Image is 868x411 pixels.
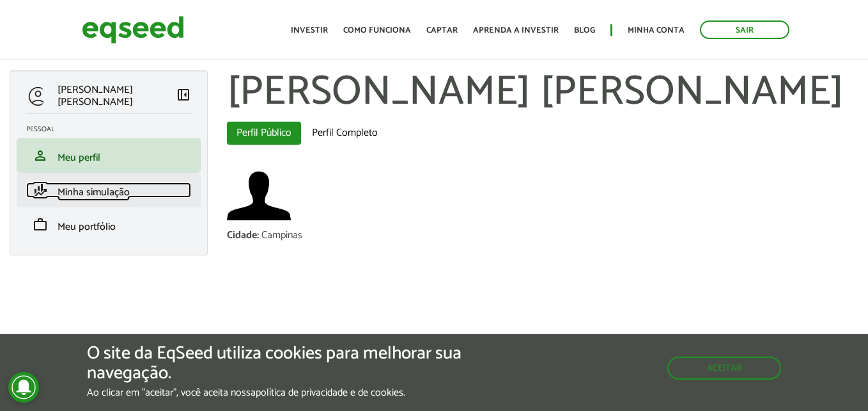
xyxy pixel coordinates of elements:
h5: O site da EqSeed utiliza cookies para melhorar sua navegação. [87,344,504,383]
a: Investir [291,26,328,35]
img: EqSeed [82,13,184,47]
span: left_panel_close [176,87,191,102]
button: Aceitar [667,357,781,380]
h1: [PERSON_NAME] [PERSON_NAME] [227,70,859,115]
a: workMeu portfólio [26,217,191,232]
li: Meu portfólio [17,207,201,242]
span: Meu perfil [58,149,100,166]
a: Como funciona [343,26,411,35]
a: finance_modeMinha simulação [26,182,191,198]
li: Minha simulação [17,173,201,207]
span: Meu portfólio [58,218,116,236]
li: Meu perfil [17,138,201,173]
span: person [33,148,48,163]
a: política de privacidade e de cookies [256,388,403,398]
a: personMeu perfil [26,148,191,163]
a: Ver perfil do usuário. [227,164,291,228]
span: Minha simulação [58,184,130,201]
a: Blog [574,26,595,35]
p: Ao clicar em "aceitar", você aceita nossa . [87,387,504,399]
span: finance_mode [33,182,48,198]
a: Aprenda a investir [473,26,559,35]
a: Sair [700,20,789,39]
span: : [257,227,259,244]
a: Captar [426,26,458,35]
span: work [33,217,48,232]
img: Foto de SERGIO TAZUMI TOMITA [227,164,291,228]
a: Perfil Completo [302,122,387,145]
h2: Pessoal [26,125,201,133]
a: Minha conta [628,26,685,35]
a: Colapsar menu [176,87,191,105]
p: [PERSON_NAME] [PERSON_NAME] [58,84,176,108]
div: Campinas [261,230,302,241]
div: Cidade [227,230,261,241]
a: Perfil Público [227,122,301,145]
